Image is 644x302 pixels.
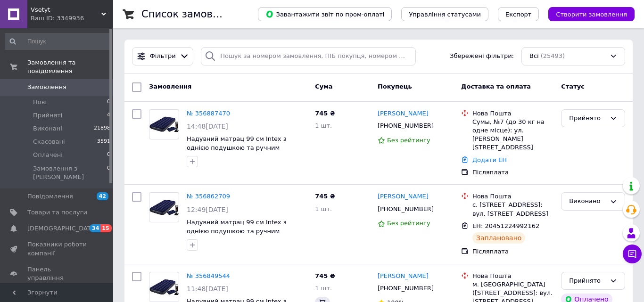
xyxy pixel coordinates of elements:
span: Прийняті [33,111,62,120]
span: 1 шт. [315,285,332,292]
a: № 356887470 [187,110,230,117]
span: 1 шт. [315,122,332,129]
span: Нові [33,98,47,106]
span: 14:48[DATE] [187,122,228,130]
div: с. [STREET_ADDRESS]: вул. [STREET_ADDRESS] [472,201,553,218]
span: ЕН: 20451224992162 [472,222,539,229]
a: № 356849544 [187,272,230,279]
a: Додати ЕН [472,156,507,163]
a: [PERSON_NAME] [378,109,429,118]
span: Створити замовлення [556,11,627,18]
span: Доставка та оплата [461,83,531,90]
div: Ваш ID: 3349936 [31,14,113,23]
div: Прийнято [569,114,606,123]
button: Чат з покупцем [623,245,642,263]
div: Заплановано [472,232,526,244]
span: Статус [561,83,585,90]
span: 4 [107,111,110,120]
span: 1 шт. [315,205,332,212]
span: 15 [100,224,111,232]
a: Фото товару [149,272,179,302]
span: 42 [97,192,108,200]
span: Фільтри [150,52,176,61]
span: Показники роботи компанії [27,240,87,257]
span: Cума [315,83,332,90]
span: Без рейтингу [387,137,430,144]
span: Замовлення з [PERSON_NAME] [33,164,107,181]
span: Управління статусами [409,11,481,18]
span: 3591 [97,138,110,146]
span: Замовлення [149,83,191,90]
input: Пошук за номером замовлення, ПІБ покупця, номером телефону, Email, номером накладної [201,47,416,65]
img: Фото товару [149,274,179,300]
a: Створити замовлення [539,10,635,17]
span: (25493) [541,52,565,59]
span: 0 [107,164,110,181]
button: Створити замовлення [548,7,635,21]
span: 34 [90,224,100,232]
a: № 356862709 [187,193,230,200]
a: [PERSON_NAME] [378,272,429,281]
a: Надувний матрац 99 см Intex з однією подушкою та ручним насосом [187,135,287,160]
div: Прийнято [569,276,606,286]
span: 11:48[DATE] [187,285,228,293]
a: Надувний матрац 99 см Intex з однією подушкою та ручним насосом [187,219,287,243]
span: Всі [529,52,539,61]
img: Фото товару [149,194,179,220]
span: Товари та послуги [27,208,87,217]
div: [PHONE_NUMBER] [376,120,436,132]
span: Виконані [33,124,62,133]
span: Скасовані [33,138,65,146]
span: Панель управління [27,265,87,282]
span: 0 [107,151,110,159]
span: Оплачені [33,151,63,159]
span: 745 ₴ [315,272,335,279]
span: Покупець [378,83,412,90]
div: Нова Пошта [472,192,553,201]
span: 745 ₴ [315,193,335,200]
span: Завантажити звіт по пром-оплаті [265,10,384,18]
span: Експорт [505,11,532,18]
h1: Список замовлень [141,8,237,20]
input: Пошук [5,33,111,50]
div: [PHONE_NUMBER] [376,203,436,215]
span: 745 ₴ [315,110,335,117]
span: Збережені фільтри: [450,52,514,61]
span: 21898 [94,124,110,133]
a: Фото товару [149,192,179,222]
div: Післяплата [472,168,553,177]
a: Фото товару [149,109,179,139]
div: [PHONE_NUMBER] [376,282,436,294]
button: Завантажити звіт по пром-оплаті [258,7,392,21]
img: Фото товару [149,111,179,138]
span: Замовлення [27,83,66,91]
span: [DEMOGRAPHIC_DATA] [27,224,97,233]
a: [PERSON_NAME] [378,192,429,201]
div: Виконано [569,196,606,206]
button: Експорт [498,7,539,21]
span: 12:49[DATE] [187,206,228,213]
span: Без рейтингу [387,220,430,227]
div: Сумы, №7 (до 30 кг на одне місце): ул. [PERSON_NAME][STREET_ADDRESS] [472,118,553,152]
button: Управління статусами [401,7,488,21]
span: Vsetyt [31,6,101,14]
div: Нова Пошта [472,272,553,280]
div: Післяплата [472,247,553,256]
span: 0 [107,98,110,106]
span: Повідомлення [27,192,73,201]
div: Нова Пошта [472,109,553,118]
span: Замовлення та повідомлення [27,58,113,75]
